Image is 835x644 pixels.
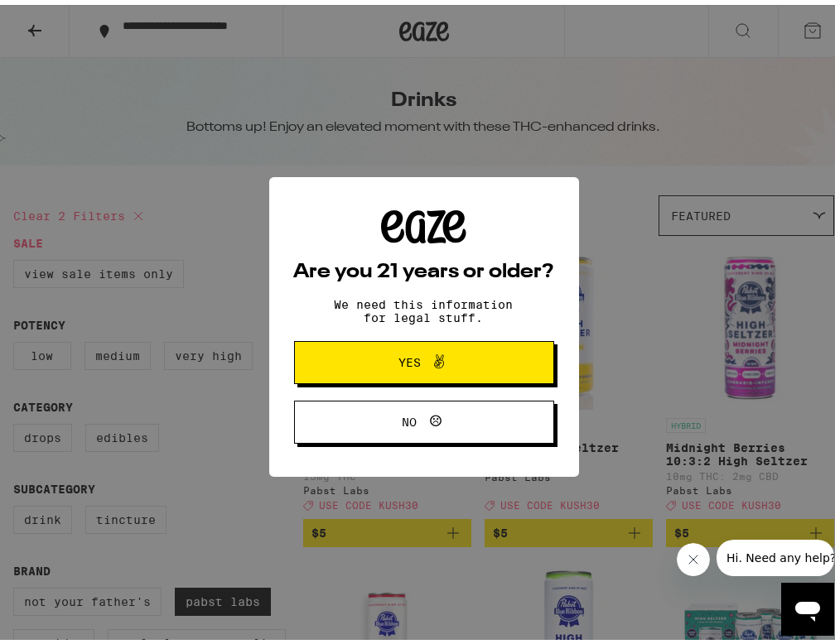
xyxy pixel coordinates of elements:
[321,293,528,320] p: We need this information for legal stuff.
[10,12,119,25] span: Hi. Need any help?
[403,411,417,423] span: No
[398,352,421,363] span: Yes
[294,257,554,277] h2: Are you 21 years or older?
[294,336,554,379] button: Yes
[781,578,834,631] iframe: Button to launch messaging window
[294,396,554,439] button: No
[677,538,710,571] iframe: Close message
[717,535,834,571] iframe: Message from company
